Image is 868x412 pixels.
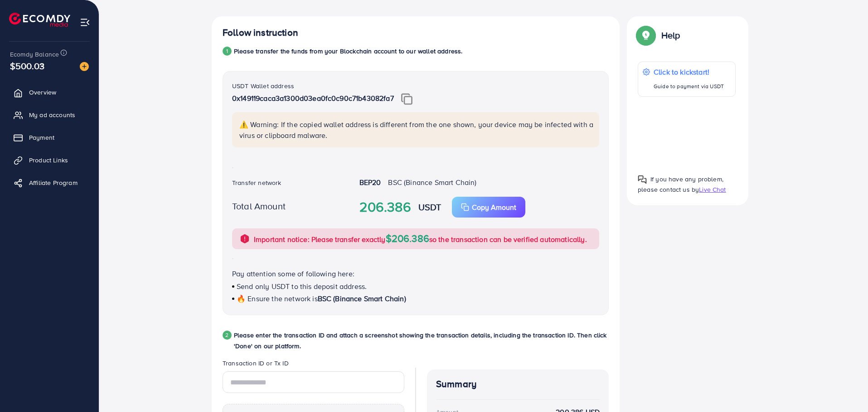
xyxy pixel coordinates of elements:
span: Affiliate Program [29,178,78,187]
p: Pay attention some of following here: [232,268,599,279]
legend: Transaction ID or Tx ID [223,359,404,371]
strong: BEP20 [359,177,381,187]
button: Copy Amount [452,197,525,218]
label: Transfer network [232,178,281,187]
span: If you have any problem, please contact us by [638,175,723,194]
img: logo [9,13,70,27]
span: Overview [29,88,56,97]
img: alert [239,233,250,244]
span: BSC (Binance Smart Chain) [388,177,476,187]
p: Guide to payment via USDT [654,81,724,92]
p: 0x149119caca3a1300d03ea0fc0c90c71b43082fa7 [232,93,599,105]
span: 🔥 Ensure the network is [237,294,318,303]
a: My ad accounts [7,106,92,124]
a: Payment [7,128,92,147]
a: Affiliate Program [7,174,92,192]
p: Send only USDT to this deposit address. [232,281,599,292]
iframe: Chat [829,371,861,405]
span: My ad accounts [29,110,75,119]
h4: Summary [436,379,600,390]
img: image [80,62,89,71]
span: BSC (Binance Smart Chain) [318,294,406,303]
div: 2 [223,331,232,340]
p: Help [661,30,680,41]
h4: Follow instruction [223,27,298,38]
span: $500.03 [10,59,44,72]
span: Product Links [29,156,68,165]
img: img [401,93,412,105]
a: Overview [7,83,92,101]
p: Copy Amount [472,202,516,213]
p: Important notice: Please transfer exactly so the transaction can be verified automatically. [254,233,587,245]
span: Live Chat [699,185,726,194]
label: Total Amount [232,199,286,213]
span: Ecomdy Balance [10,50,59,59]
img: Popup guide [638,27,654,43]
span: Payment [29,133,54,142]
img: Popup guide [638,175,647,184]
a: Product Links [7,151,92,169]
p: Please transfer the funds from your Blockchain account to our wallet address. [234,46,462,57]
p: Click to kickstart! [654,66,724,77]
img: menu [80,17,90,28]
strong: USDT [418,200,441,213]
strong: 206.386 [359,197,411,217]
div: 1 [223,47,232,56]
label: USDT Wallet address [232,81,294,90]
p: Please enter the transaction ID and attach a screenshot showing the transaction details, includin... [234,330,609,351]
span: $206.386 [386,231,429,245]
p: ⚠️ Warning: If the copied wallet address is different from the one shown, your device may be infe... [239,119,594,141]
